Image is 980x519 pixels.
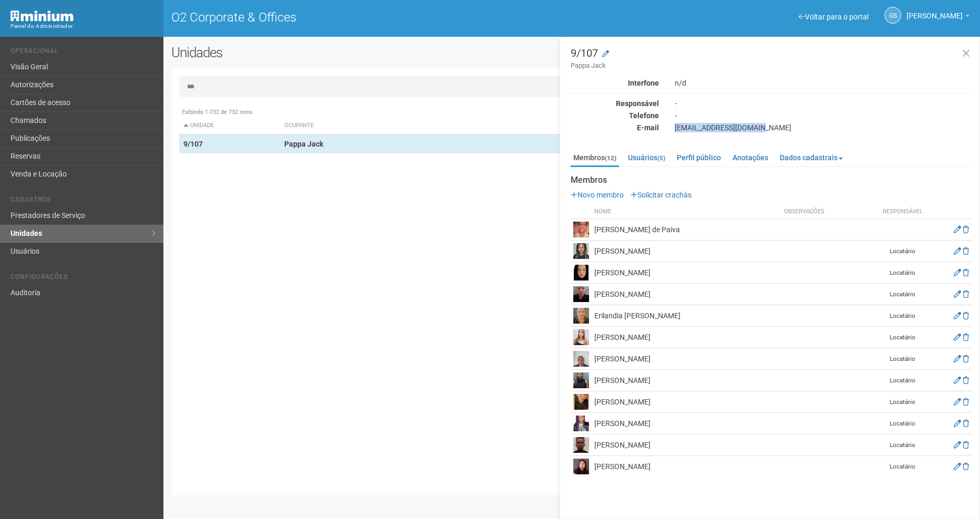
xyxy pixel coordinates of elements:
[592,456,781,478] td: [PERSON_NAME]
[11,22,156,31] div: Painel do Administrador
[954,462,961,471] a: Editar membro
[954,225,961,234] a: Editar membro
[573,459,589,474] img: user.png
[667,111,979,120] div: -
[777,150,845,165] a: Dados cadastrais
[571,150,619,167] a: Membros(12)
[876,434,929,456] td: Locatário
[592,305,781,327] td: Erilandia [PERSON_NAME]
[963,333,969,341] a: Excluir membro
[963,355,969,363] a: Excluir membro
[781,205,876,219] th: Observações
[954,290,961,298] a: Editar membro
[876,391,929,413] td: Locatário
[876,327,929,348] td: Locatário
[674,150,724,165] a: Perfil público
[963,247,969,255] a: Excluir membro
[563,78,667,88] div: Interfone
[876,284,929,305] td: Locatário
[573,351,589,367] img: user.png
[592,434,781,456] td: [PERSON_NAME]
[963,398,969,406] a: Excluir membro
[11,196,156,207] li: Cadastros
[876,205,929,219] th: Responsável
[954,333,961,341] a: Editar membro
[954,441,961,449] a: Editar membro
[876,262,929,284] td: Locatário
[954,355,961,363] a: Editar membro
[284,140,323,148] strong: Pappa Jack
[963,290,969,298] a: Excluir membro
[563,111,667,120] div: Telefone
[954,312,961,320] a: Editar membro
[667,123,979,132] div: [EMAIL_ADDRESS][DOMAIN_NAME]
[592,262,781,284] td: [PERSON_NAME]
[573,329,589,345] img: user.png
[571,175,972,185] strong: Membros
[963,441,969,449] a: Excluir membro
[876,456,929,478] td: Locatário
[876,348,929,370] td: Locatário
[963,312,969,320] a: Excluir membro
[631,191,692,199] a: Solicitar crachás
[592,284,781,305] td: [PERSON_NAME]
[667,78,979,88] div: n/d
[592,241,781,262] td: [PERSON_NAME]
[571,48,972,70] h3: 9/107
[573,265,589,281] img: user.png
[954,376,961,385] a: Editar membro
[563,123,667,132] div: E-mail
[963,225,969,234] a: Excluir membro
[963,268,969,277] a: Excluir membro
[571,61,972,70] small: Pappa Jack
[183,140,203,148] strong: 9/107
[963,376,969,385] a: Excluir membro
[171,11,564,24] h1: O2 Corporate & Offices
[592,327,781,348] td: [PERSON_NAME]
[563,99,667,108] div: Responsável
[884,7,901,24] a: GS
[876,241,929,262] td: Locatário
[906,13,969,22] a: [PERSON_NAME]
[592,205,781,219] th: Nome
[11,47,156,58] li: Operacional
[963,462,969,471] a: Excluir membro
[602,49,609,59] a: Modificar a unidade
[625,150,668,165] a: Usuários(5)
[592,370,781,391] td: [PERSON_NAME]
[730,150,771,165] a: Anotações
[667,99,979,108] div: -
[573,416,589,431] img: user.png
[592,391,781,413] td: [PERSON_NAME]
[573,394,589,410] img: user.png
[11,273,156,284] li: Configurações
[954,398,961,406] a: Editar membro
[799,13,869,21] a: Voltar para o portal
[592,219,781,241] td: [PERSON_NAME] de Paiva
[876,370,929,391] td: Locatário
[573,308,589,324] img: user.png
[592,348,781,370] td: [PERSON_NAME]
[573,437,589,453] img: user.png
[171,45,496,60] h2: Unidades
[605,154,616,162] small: (12)
[657,154,665,162] small: (5)
[954,247,961,255] a: Editar membro
[592,413,781,434] td: [PERSON_NAME]
[573,286,589,302] img: user.png
[963,419,969,428] a: Excluir membro
[573,222,589,237] img: user.png
[179,117,280,134] th: Unidade: activate to sort column descending
[876,305,929,327] td: Locatário
[876,413,929,434] td: Locatário
[906,2,963,20] span: Gabriela Souza
[179,108,964,117] div: Exibindo 1-732 de 732 itens
[954,419,961,428] a: Editar membro
[954,268,961,277] a: Editar membro
[571,191,624,199] a: Novo membro
[11,11,74,22] img: Minium
[280,117,626,134] th: Ocupante: activate to sort column ascending
[573,243,589,259] img: user.png
[573,372,589,388] img: user.png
